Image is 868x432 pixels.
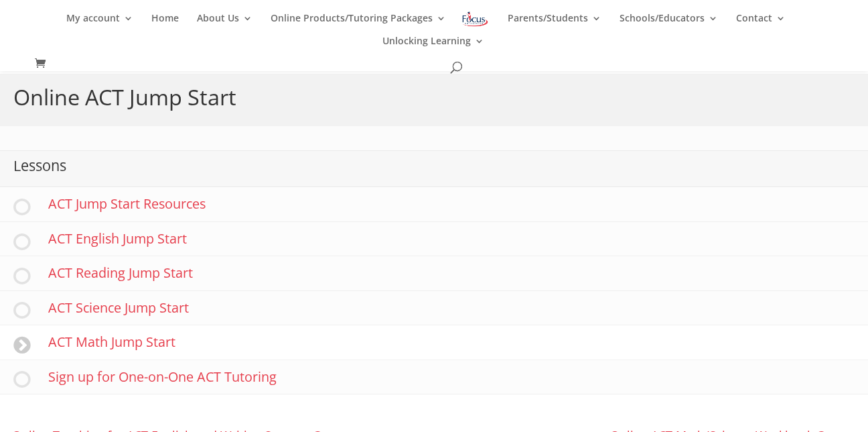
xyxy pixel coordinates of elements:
a: Parents/Students [508,13,601,36]
a: Unlocking Learning [382,36,484,59]
a: Schools/Educators [620,13,718,36]
a: Contact [736,13,786,36]
a: My account [66,13,133,36]
a: Home [151,13,179,36]
h3: Lessons [13,158,66,180]
a: Online Products/Tutoring Packages [271,13,446,36]
img: Focus on Learning [461,9,489,29]
h2: Online ACT Jump Start [13,86,236,114]
a: About Us [197,13,252,36]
